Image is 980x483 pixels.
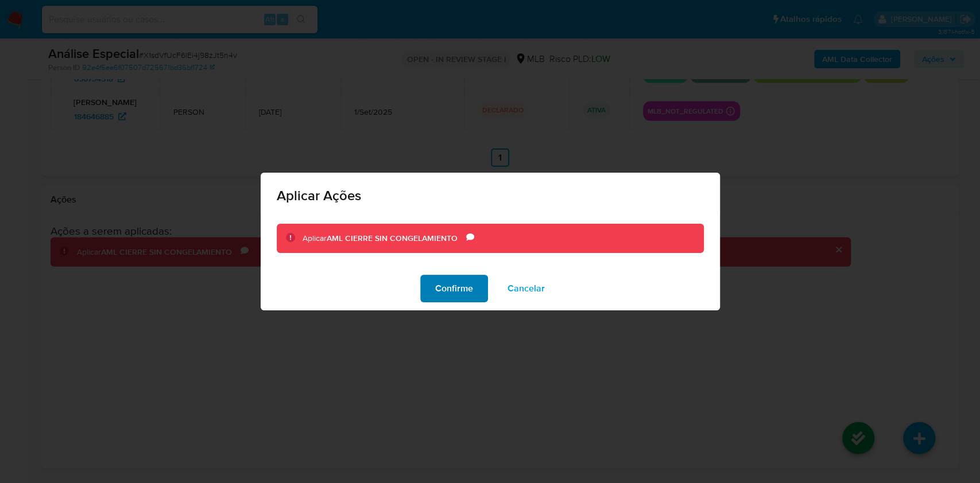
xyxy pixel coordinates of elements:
[493,275,560,302] button: Cancelar
[327,232,458,244] b: AML CIERRE SIN CONGELAMIENTO
[277,189,704,202] span: Aplicar Ações
[420,275,488,302] button: Confirme
[508,276,545,301] span: Cancelar
[435,276,473,301] span: Confirme
[303,233,466,244] div: Aplicar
